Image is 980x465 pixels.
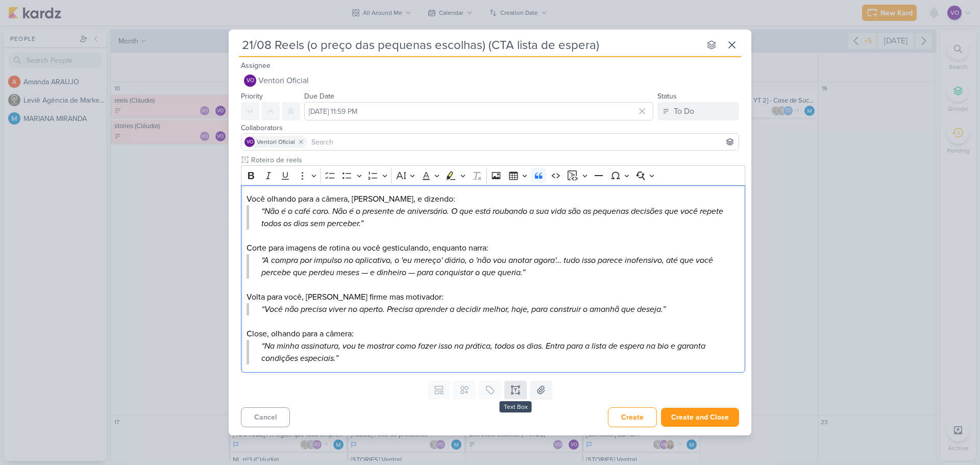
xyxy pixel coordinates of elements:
[241,407,290,427] button: Cancel
[241,92,263,101] label: Priority
[674,105,694,117] div: To Do
[657,102,739,120] button: To Do
[244,137,255,147] div: Ventori Oficial
[657,92,677,101] label: Status
[241,61,271,70] label: Assignee
[247,242,740,254] p: Corte para imagens de rotina ou você gesticulando, enquanto narra:
[258,75,309,87] span: Ventori Oficial
[608,407,657,427] button: Create
[261,205,728,230] p: “Não é o café caro. Não é o presente de aniversário. O que está roubando a sua vida são as pequen...
[241,71,739,90] button: VO Ventori Oficial
[500,401,532,412] div: Text Box
[247,140,253,145] p: VO
[247,78,254,84] p: VO
[304,102,653,120] input: Select a date
[661,408,739,427] button: Create and Close
[261,340,728,364] p: “Na minha assinatura, vou te mostrar como fazer isso na prática, todos os dias. Entra para a list...
[257,137,295,146] span: Ventori Oficial
[239,36,700,54] input: Untitled Kard
[304,92,334,101] label: Due Date
[247,328,740,340] p: Close, olhando para a câmera:
[261,303,728,315] p: “Você não precisa viver no aperto. Precisa aprender a decidir melhor, hoje, para construir o aman...
[241,123,739,133] div: Collaborators
[261,254,728,279] p: “A compra por impulso no aplicativo, o 'eu mereço' diário, o 'não vou anotar agora'… tudo isso pa...
[244,75,256,87] div: Ventori Oficial
[247,291,740,303] p: Volta para você, [PERSON_NAME] firme mas motivador:
[241,185,745,373] div: Editor editing area: main
[309,136,737,148] input: Search
[247,193,740,205] p: Você olhando para a câmera, [PERSON_NAME], e dizendo:
[249,155,745,165] input: Untitled text
[241,165,745,185] div: Editor toolbar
